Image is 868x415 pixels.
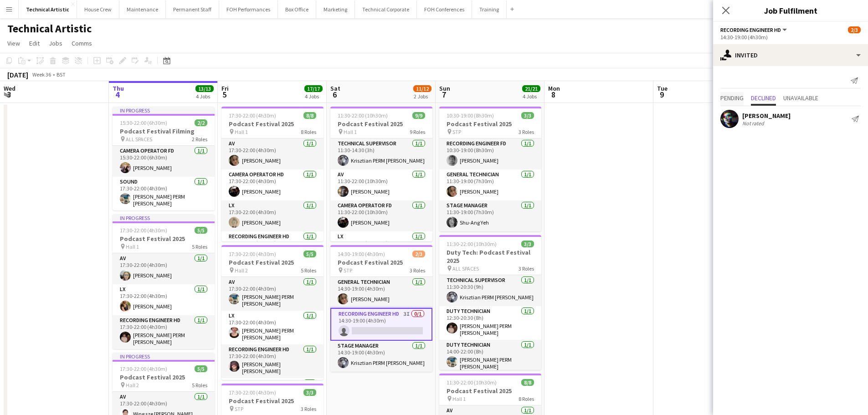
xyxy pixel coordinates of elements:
app-card-role: General Technician1/111:30-19:00 (7h30m)[PERSON_NAME] [439,169,541,200]
span: 17:30-22:00 (4h30m) [120,227,167,234]
app-card-role: Sound1/1 [221,378,324,409]
span: 17:30-22:00 (4h30m) [120,365,167,372]
span: 14:30-19:00 (4h30m) [338,251,385,257]
div: 17:30-22:00 (4h30m)5/5Podcast Festival 2025 Hall 25 RolesAV1/117:30-22:00 (4h30m)[PERSON_NAME] PE... [221,245,324,380]
span: 8/8 [303,112,316,119]
app-card-role: LX1/111:30-22:00 (10h30m) [330,231,432,262]
app-card-role: General Technician1/114:30-19:00 (4h30m)[PERSON_NAME] [330,277,432,308]
span: 15:30-22:00 (6h30m) [120,119,167,126]
app-card-role: Technical Supervisor1/111:30-20:30 (9h)Krisztian PERM [PERSON_NAME] [439,275,541,306]
app-card-role: Recording Engineer HD3I0/114:30-19:00 (4h30m) [330,308,432,341]
span: Mon [548,84,560,92]
span: 5 Roles [301,267,316,274]
app-card-role: Recording Engineer HD1/117:30-22:00 (4h30m)[PERSON_NAME] [PERSON_NAME] [221,344,324,378]
div: In progress [113,107,215,114]
span: 2/3 [412,251,425,257]
button: FOH Conferences [417,0,472,18]
h3: Podcast Festival 2025 [330,258,432,266]
app-card-role: Camera Operator HD1/117:30-22:00 (4h30m)[PERSON_NAME] [221,169,324,200]
span: 2/3 [848,26,861,33]
button: Permanent Staff [166,0,219,18]
app-job-card: 10:30-19:00 (8h30m)3/3Podcast Festival 2025 STP3 RolesRecording Engineer FD1/110:30-19:00 (8h30m)... [439,107,541,231]
button: FOH Performances [219,0,278,18]
span: 9 Roles [410,128,425,135]
span: 17:30-22:00 (4h30m) [229,112,276,119]
span: 17/17 [304,85,323,92]
span: Hall 1 [344,128,357,135]
span: 2 Roles [192,136,207,143]
span: 17:30-22:00 (4h30m) [229,389,276,396]
div: 11:30-22:00 (10h30m)9/9Podcast Festival 2025 Hall 19 RolesTechnical Supervisor1/111:30-14:30 (3h)... [330,107,432,241]
app-job-card: In progress17:30-22:00 (4h30m)5/5Podcast Festival 2025 Hall 15 RolesAV1/117:30-22:00 (4h30m)[PERS... [113,214,215,349]
span: STP [235,405,243,412]
h3: Podcast Festival 2025 [221,120,324,128]
app-job-card: 14:30-19:00 (4h30m)2/3Podcast Festival 2025 STP3 RolesGeneral Technician1/114:30-19:00 (4h30m)[PE... [330,245,432,372]
span: Wed [4,84,15,92]
span: 3 Roles [301,405,316,412]
app-card-role: LX1/117:30-22:00 (4h30m)[PERSON_NAME] PERM [PERSON_NAME] [221,311,324,344]
span: 3 Roles [410,267,425,274]
span: 8 Roles [519,395,534,402]
app-card-role: AV1/117:30-22:00 (4h30m)[PERSON_NAME] [113,253,215,284]
span: 11:30-22:00 (10h30m) [447,241,497,247]
h1: Technical Artistic [7,22,92,36]
span: Comms [72,39,92,47]
app-card-role: Technical Supervisor1/111:30-14:30 (3h)Krisztian PERM [PERSON_NAME] [330,138,432,169]
span: STP [344,267,352,274]
div: In progress [113,214,215,221]
app-card-role: Stage Manager1/111:30-19:00 (7h30m)Shu-Ang Yeh [439,200,541,231]
app-job-card: 11:30-22:00 (10h30m)3/3Duty Tech: Podcast Festival 2025 ALL SPACES3 RolesTechnical Supervisor1/11... [439,235,541,370]
span: 7 [438,89,450,100]
span: Tue [657,84,668,92]
button: Recording Engineer HD [720,26,788,33]
span: STP [452,128,461,135]
div: Not rated [742,120,766,127]
span: Hall 2 [126,382,139,389]
span: Week 36 [30,71,53,78]
span: 5 [220,89,229,100]
h3: Job Fulfilment [713,5,868,16]
div: [PERSON_NAME] [742,112,791,120]
app-card-role: AV1/117:30-22:00 (4h30m)[PERSON_NAME] [221,138,324,169]
app-job-card: In progress15:30-22:00 (6h30m)2/2Podcast Festival Filming ALL SPACES2 RolesCamera Operator FD1/11... [113,107,215,210]
span: 11:30-22:00 (10h30m) [447,379,497,386]
a: Jobs [45,37,66,49]
span: 10:30-19:00 (8h30m) [447,112,494,119]
h3: Podcast Festival 2025 [439,120,541,128]
a: Edit [26,37,43,49]
span: Hall 1 [452,395,466,402]
div: 14:30-19:00 (4h30m) [720,34,861,41]
app-card-role: Duty Technician1/114:00-22:00 (8h)[PERSON_NAME] PERM [PERSON_NAME] [439,340,541,374]
div: 2 Jobs [414,93,431,100]
span: 21/21 [522,85,540,92]
app-card-role: Recording Engineer HD1/117:30-22:00 (4h30m) [221,231,324,265]
app-card-role: AV1/111:30-22:00 (10h30m)[PERSON_NAME] [330,169,432,200]
div: 4 Jobs [305,93,322,100]
div: In progress [113,353,215,360]
span: 5/5 [303,251,316,257]
app-card-role: Camera Operator FD1/111:30-22:00 (10h30m)[PERSON_NAME] [330,200,432,231]
button: Technical Artistic [19,0,77,18]
span: ALL SPACES [452,265,479,272]
h3: Podcast Festival 2025 [439,387,541,395]
span: 3 Roles [519,265,534,272]
span: Hall 2 [235,267,248,274]
a: Comms [68,37,96,49]
span: 11/12 [413,85,431,92]
button: Maintenance [119,0,166,18]
button: Training [472,0,507,18]
span: 8 Roles [301,128,316,135]
div: 4 Jobs [196,93,213,100]
h3: Podcast Festival Filming [113,127,215,135]
span: 5/5 [195,365,207,372]
span: 3/3 [521,112,534,119]
h3: Podcast Festival 2025 [330,120,432,128]
span: 3/3 [521,241,534,247]
span: View [7,39,20,47]
span: 4 [111,89,124,100]
span: 2/2 [195,119,207,126]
